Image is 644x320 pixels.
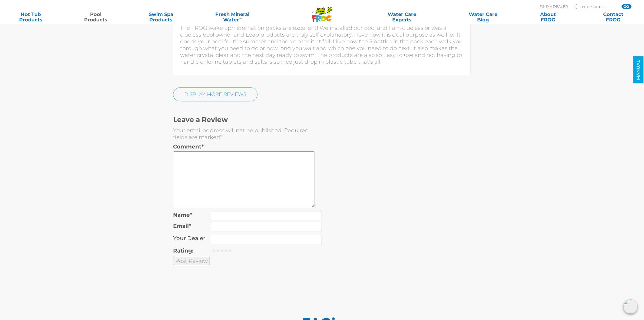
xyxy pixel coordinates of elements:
a: 4 [224,248,228,253]
span: Required fields are marked [173,127,309,140]
input: Post Review [173,257,210,265]
label: Name [173,212,212,218]
a: 5 [228,248,232,253]
a: 3 [220,248,224,253]
a: Water CareExperts [361,12,443,22]
a: 1 [212,248,216,253]
label: Rating: [173,247,212,254]
a: 2 [216,248,220,253]
a: Swim SpaProducts [136,12,186,22]
span: Your email address will not be published. [173,127,283,134]
p: The FROG wake up/hibernation packs are excellent! We installed our pool and I am clueless or was ... [180,25,464,65]
input: GO [622,4,631,9]
a: Water CareBlog [458,12,508,22]
p: Find A Dealer [540,4,568,9]
label: Comment [173,143,212,150]
a: MANUAL [633,57,644,83]
label: Email [173,223,212,230]
a: Display More Reviews [173,87,257,101]
input: Zip Code Form [579,4,616,9]
a: PoolProducts [71,12,121,22]
a: Fresh MineralWater∞ [201,12,264,22]
a: ContactFROG [588,12,639,22]
a: Hot TubProducts [5,12,56,22]
sup: ∞ [239,16,242,20]
h3: Leave a Review [173,115,322,124]
a: AboutFROG [523,12,573,22]
img: openIcon [623,299,638,313]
